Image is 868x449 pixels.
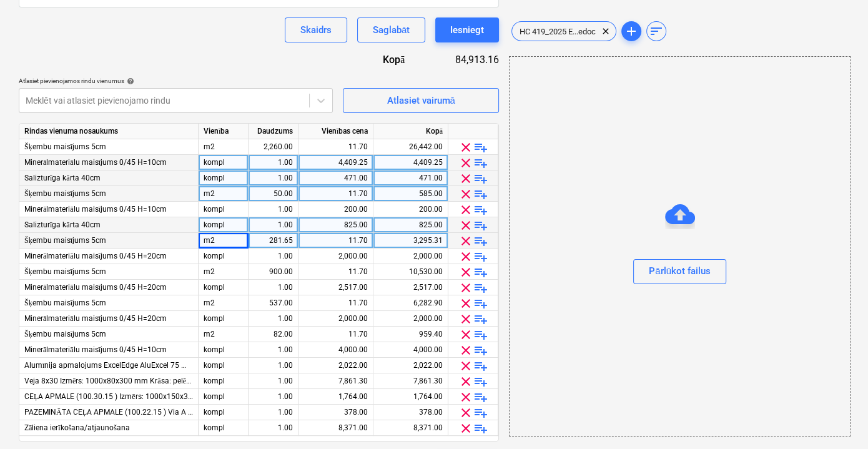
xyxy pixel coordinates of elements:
[378,420,443,436] div: 8,371.00
[303,311,368,327] div: 2,000.00
[473,140,488,155] span: playlist_add
[24,283,167,292] span: Minerālmateriālu maisījums 0/45 H=20cm
[303,420,368,436] div: 8,371.00
[378,233,443,249] div: 3,295.31
[343,88,499,113] button: Atlasiet vairumā
[254,264,293,280] div: 900.00
[458,421,473,436] span: clear
[473,155,488,170] span: playlist_add
[458,155,473,170] span: clear
[199,342,249,358] div: kompl
[458,249,473,264] span: clear
[473,265,488,280] span: playlist_add
[254,155,293,170] div: 1.00
[254,420,293,436] div: 1.00
[303,233,368,249] div: 11.70
[378,280,443,295] div: 2,517.00
[303,139,368,155] div: 11.70
[378,373,443,389] div: 7,861.30
[458,280,473,295] span: clear
[458,265,473,280] span: clear
[199,155,249,170] div: kompl
[285,17,347,42] button: Skaidrs
[300,22,332,38] div: Skaidrs
[254,327,293,342] div: 82.00
[458,374,473,389] span: clear
[24,267,106,276] span: Šķembu maisījums 5cm
[254,202,293,217] div: 1.00
[378,358,443,373] div: 2,022.00
[458,390,473,405] span: clear
[254,311,293,327] div: 1.00
[458,405,473,420] span: clear
[473,374,488,389] span: playlist_add
[378,327,443,342] div: 959.40
[24,423,130,432] span: Zāliena ierīkošana/atjaunošana
[254,170,293,186] div: 1.00
[303,249,368,264] div: 2,000.00
[303,202,368,217] div: 200.00
[24,158,167,167] span: Minerālmateriālu maisījums 0/45 H=10cm
[24,330,106,338] span: Šķembu maisījums 5cm
[458,218,473,233] span: clear
[378,405,443,420] div: 378.00
[24,252,167,260] span: Minerālmateriālu maisījums 0/45 H=20cm
[458,358,473,373] span: clear
[254,217,293,233] div: 1.00
[199,139,249,155] div: m2
[303,170,368,186] div: 471.00
[633,259,726,284] button: Pārlūkot failus
[458,140,473,155] span: clear
[378,389,443,405] div: 1,764.00
[473,296,488,311] span: playlist_add
[254,139,293,155] div: 2,260.00
[199,170,249,186] div: kompl
[254,186,293,202] div: 50.00
[298,124,373,139] div: Vienības cena
[473,202,488,217] span: playlist_add
[458,296,473,311] span: clear
[24,236,106,245] span: Šķembu maisījums 5cm
[473,421,488,436] span: playlist_add
[598,24,613,39] span: clear
[378,342,443,358] div: 4,000.00
[303,264,368,280] div: 11.70
[357,17,425,42] button: Saglabāt
[199,249,249,264] div: kompl
[378,170,443,186] div: 471.00
[24,142,106,151] span: Šķembu maisījums 5cm
[24,205,167,214] span: Minerālmateriālu maisījums 0/45 H=10cm
[473,249,488,264] span: playlist_add
[199,420,249,436] div: kompl
[19,124,199,139] div: Rindas vienuma nosaukums
[509,56,851,437] div: Pārlūkot failus
[458,234,473,249] span: clear
[254,405,293,420] div: 1.00
[473,218,488,233] span: playlist_add
[378,295,443,311] div: 6,282.90
[24,314,167,323] span: Minerālmateriālu maisījums 0/45 H=20cm
[199,280,249,295] div: kompl
[254,249,293,264] div: 1.00
[450,22,484,38] div: Iesniegt
[337,52,425,67] div: Kopā
[435,17,499,42] button: Iesniegt
[254,280,293,295] div: 1.00
[373,124,448,139] div: Kopā
[473,171,488,186] span: playlist_add
[303,389,368,405] div: 1,764.00
[303,358,368,373] div: 2,022.00
[24,392,323,401] span: CEĻA APMALE (100.30.15 ) Izmērs: 1000x150x300 mm Krāsa: pelēka LVS EN 1340:2003
[511,21,616,41] div: HC 419_2025 E...edoc
[199,295,249,311] div: m2
[303,327,368,342] div: 11.70
[24,377,259,385] span: Veja 8x30 Izmērs: 1000x80x300 mm Krāsa: pelēka LVS EN 1340:2003
[254,342,293,358] div: 1.00
[378,249,443,264] div: 2,000.00
[303,186,368,202] div: 11.70
[458,343,473,358] span: clear
[199,233,249,249] div: m2
[303,295,368,311] div: 11.70
[24,189,106,198] span: Šķembu maisījums 5cm
[303,373,368,389] div: 7,861.30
